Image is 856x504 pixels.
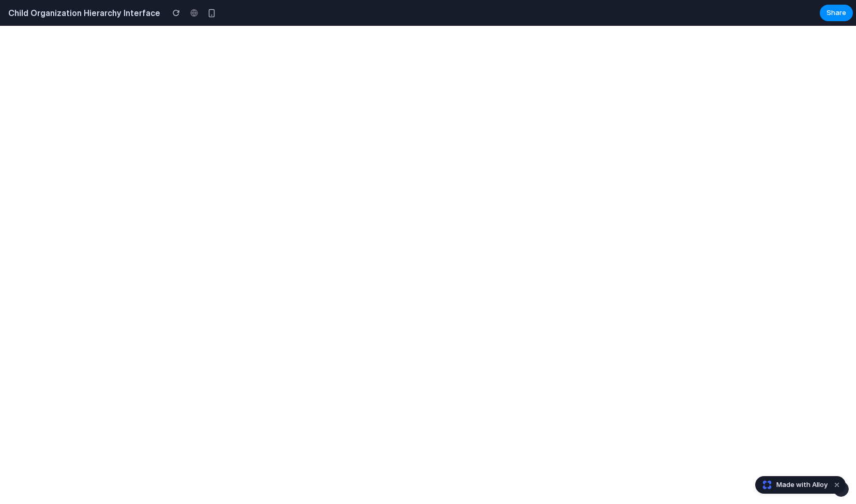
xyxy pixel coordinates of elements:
[827,8,846,18] span: Share
[756,480,829,490] a: Made with Alloy
[831,479,843,491] button: Dismiss watermark
[820,5,853,21] button: Share
[776,480,828,490] span: Made with Alloy
[4,7,160,19] h2: Child Organization Hierarchy Interface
